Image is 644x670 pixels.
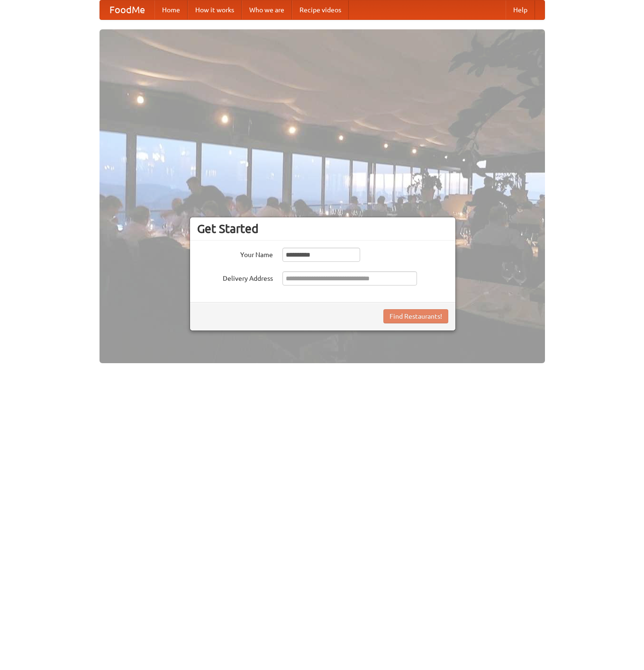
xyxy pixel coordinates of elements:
[506,0,535,19] a: Help
[197,271,273,283] label: Delivery Address
[188,0,242,19] a: How it works
[197,248,273,259] label: Your Name
[197,222,448,236] h3: Get Started
[154,0,188,19] a: Home
[242,0,292,19] a: Who we are
[100,0,154,19] a: FoodMe
[292,0,349,19] a: Recipe videos
[383,309,448,323] button: Find Restaurants!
